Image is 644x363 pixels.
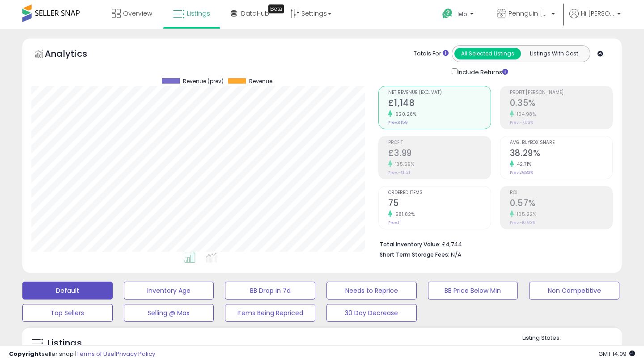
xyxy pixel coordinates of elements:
[388,98,491,110] h2: £1,148
[268,4,284,13] div: Tooltip anchor
[581,9,614,18] span: Hi [PERSON_NAME]
[521,48,587,59] button: Listings With Cost
[508,9,549,18] span: Pennguin [GEOGRAPHIC_DATA]
[522,334,622,342] p: Listing States:
[451,250,462,259] span: N/A
[183,78,224,84] span: Revenue (prev)
[392,211,415,218] small: 581.82%
[388,148,491,160] h2: £3.99
[124,304,214,322] button: Selling @ Max
[45,47,105,62] h5: Analytics
[380,241,441,248] b: Total Inventory Value:
[187,9,210,18] span: Listings
[435,1,483,29] a: Help
[510,90,612,95] span: Profit [PERSON_NAME]
[455,10,467,18] span: Help
[380,238,606,249] li: £4,744
[445,67,519,77] div: Include Returns
[514,161,532,168] small: 42.71%
[598,350,635,358] span: 2025-09-8 14:09 GMT
[22,304,113,322] button: Top Sellers
[241,9,269,18] span: DataHub
[225,282,315,300] button: BB Drop in 7d
[442,8,453,19] i: Get Help
[388,190,491,195] span: Ordered Items
[326,304,417,322] button: 30 Day Decrease
[388,90,491,95] span: Net Revenue (Exc. VAT)
[510,148,612,160] h2: 38.29%
[76,350,114,358] a: Terms of Use
[124,282,214,300] button: Inventory Age
[514,211,537,218] small: 105.22%
[116,350,155,358] a: Privacy Policy
[510,140,612,145] span: Avg. Buybox Share
[392,111,417,118] small: 620.26%
[510,98,612,110] h2: 0.35%
[510,190,612,195] span: ROI
[380,251,449,258] b: Short Term Storage Fees:
[510,120,533,125] small: Prev: -7.03%
[392,161,415,168] small: 135.59%
[123,9,152,18] span: Overview
[9,350,155,359] div: seller snap | |
[326,282,417,300] button: Needs to Reprice
[22,282,113,300] button: Default
[388,220,401,225] small: Prev: 11
[514,111,536,118] small: 104.98%
[428,282,518,300] button: BB Price Below Min
[510,170,533,175] small: Prev: 26.83%
[9,350,42,358] strong: Copyright
[510,198,612,210] h2: 0.57%
[569,9,621,29] a: Hi [PERSON_NAME]
[388,170,410,175] small: Prev: -£11.21
[388,198,491,210] h2: 75
[388,120,408,125] small: Prev: £159
[529,282,619,300] button: Non Competitive
[414,50,449,58] div: Totals For
[454,48,521,59] button: All Selected Listings
[510,220,535,225] small: Prev: -10.93%
[249,78,272,84] span: Revenue
[225,304,315,322] button: Items Being Repriced
[388,140,491,145] span: Profit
